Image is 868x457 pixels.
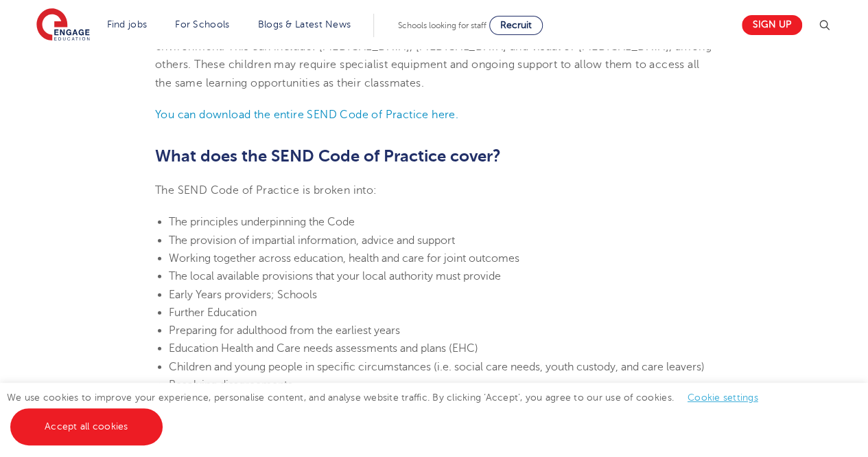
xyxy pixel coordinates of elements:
li: Children and young people in specific circumstances (i.e. social care needs, youth custody, and c... [169,358,713,376]
a: Cookie settings [688,392,758,403]
a: Recruit [489,16,543,35]
span: Recruit [500,20,532,30]
li: The provision of impartial information, advice and support [169,232,713,249]
li: Education Health and Care needs assessments and plans (EHC) [169,339,713,357]
li: Working together across education, health and care for joint outcomes [169,249,713,267]
li: Further Education [169,304,713,322]
li: Preparing for adulthood from the earliest years [169,322,713,339]
li: Early Years providers; Schools [169,286,713,304]
span: We use cookies to improve your experience, personalise content, and analyse website traffic. By c... [7,392,772,432]
a: For Schools [175,19,229,30]
a: Find jobs [107,19,148,30]
li: Resolving disagreements [169,376,713,394]
span: Schools looking for staff [398,21,486,30]
span: Children with sensory needs and/or disabilities can struggle to learn effectively in their educat... [155,23,712,89]
img: Engage Education [36,8,90,43]
a: Accept all cookies [10,408,163,445]
li: The principles underpinning the Code [169,213,713,231]
a: Sign up [742,15,802,35]
a: Blogs & Latest News [258,19,351,30]
a: You can download the entire SEND Code of Practice here. [155,109,458,121]
span: What does the SEND Code of Practice cover? [155,146,501,166]
li: The local available provisions that your local authority must provide [169,267,713,285]
p: The SEND Code of Practice is broken into: [155,181,713,199]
